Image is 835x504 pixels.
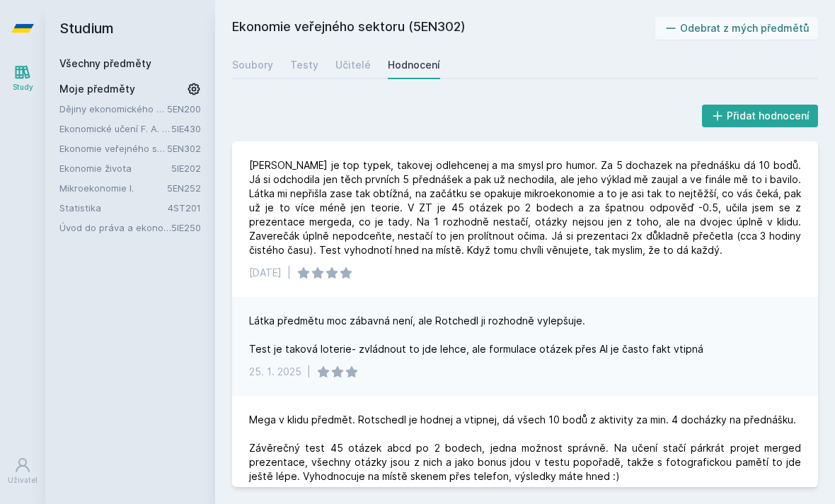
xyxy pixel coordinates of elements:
a: Učitelé [335,51,371,79]
a: Dějiny ekonomického myšlení [59,102,167,116]
div: | [287,266,291,280]
div: Uživatel [8,475,38,486]
div: Testy [290,58,318,72]
a: 5EN252 [167,182,201,194]
a: Ekonomické učení F. A. [GEOGRAPHIC_DATA] [59,122,171,136]
a: Ekonomie života [59,161,171,175]
button: Odebrat z mých předmětů [655,17,819,40]
a: Ekonomie veřejného sektoru [59,141,167,156]
span: Moje předměty [59,82,135,96]
div: Soubory [232,58,273,72]
a: Study [3,57,42,100]
div: Látka předmětu moc zábavná není, ale Rotchedl ji rozhodně vylepšuje. Test je taková loterie- zvlá... [249,314,703,356]
button: Přidat hodnocení [702,105,819,127]
a: Mikroekonomie I. [59,181,167,195]
a: 5IE202 [171,163,201,174]
a: Testy [290,51,318,79]
a: Uživatel [3,450,42,493]
a: Hodnocení [388,51,440,79]
a: Statistika [59,201,168,215]
h2: Ekonomie veřejného sektoru (5EN302) [232,17,655,40]
a: 5IE430 [171,123,201,134]
a: Úvod do práva a ekonomie [59,221,171,235]
a: 5EN200 [167,103,201,115]
a: 5IE250 [171,222,201,233]
a: Soubory [232,51,273,79]
div: 25. 1. 2025 [249,365,301,379]
div: Učitelé [335,58,371,72]
div: Mega v klidu předmět. Rotschedl je hodnej a vtipnej, dá všech 10 bodů z aktivity za min. 4 docház... [249,413,801,484]
div: | [307,365,311,379]
a: Všechny předměty [59,57,151,69]
div: Hodnocení [388,58,440,72]
div: Study [13,82,33,93]
a: 4ST201 [168,202,201,213]
a: 5EN302 [167,143,201,154]
div: [PERSON_NAME] je top typek, takovej odlehcenej a ma smysl pro humor. Za 5 dochazek na přednášku d... [249,158,801,257]
div: [DATE] [249,266,282,280]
